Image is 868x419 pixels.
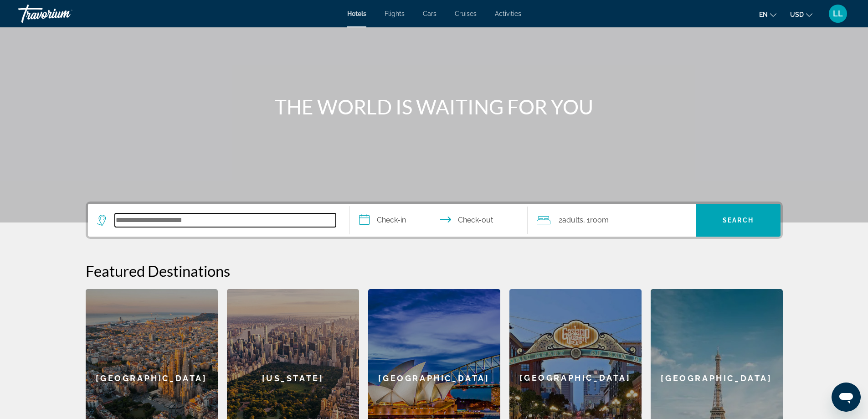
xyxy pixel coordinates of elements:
h1: THE WORLD IS WAITING FOR YOU [263,95,605,119]
button: Change language [759,8,776,21]
button: Travelers: 2 adults, 0 children [528,204,696,237]
h2: Featured Destinations [86,262,783,280]
span: Search [723,217,754,224]
span: Room [590,216,609,224]
input: Search hotel destination [115,213,336,227]
a: Cruises [455,10,477,17]
button: Select check in and out date [350,204,528,237]
a: Cars [423,10,437,17]
a: Flights [385,10,405,17]
a: Travorium [18,2,109,26]
a: Hotels [347,10,366,17]
button: Search [696,204,781,237]
a: Activities [495,10,521,17]
span: Adults [562,216,583,224]
div: Search widget [88,204,781,237]
button: Change currency [790,8,812,21]
iframe: Poga, lai palaistu ziņojumapmaiņas logu [832,383,861,412]
span: en [759,11,768,18]
button: User Menu [826,4,850,23]
span: , 1 [583,214,609,227]
span: 2 [559,214,583,227]
span: USD [790,11,804,18]
span: LL [833,9,843,18]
